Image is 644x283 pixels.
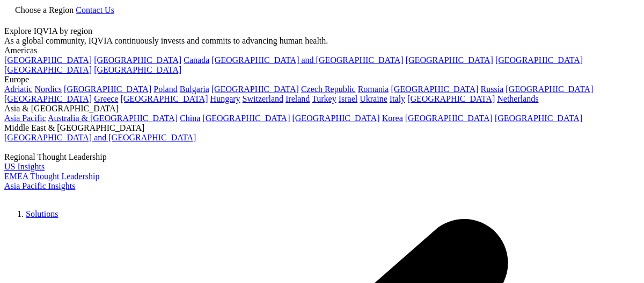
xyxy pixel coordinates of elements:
[4,46,640,55] div: Americas
[4,133,196,142] a: [GEOGRAPHIC_DATA] and [GEOGRAPHIC_DATA]
[4,123,640,133] div: Middle East & [GEOGRAPHIC_DATA]
[4,162,45,171] a: US Insights
[4,55,92,65] a: [GEOGRAPHIC_DATA]
[4,114,46,123] a: Asia Pacific
[4,75,640,84] div: Europe
[4,104,640,114] div: Asia & [GEOGRAPHIC_DATA]
[4,36,640,46] div: As a global community, IQVIA continuously invests and commits to advancing human health.
[4,94,92,103] a: [GEOGRAPHIC_DATA]
[15,5,74,15] span: Choose a Region
[4,65,92,74] a: [GEOGRAPHIC_DATA]
[4,84,32,94] a: Adriatic
[4,152,640,162] div: Regional Thought Leadership
[4,172,99,181] a: EMEA Thought Leadership
[76,5,114,15] a: Contact Us
[4,26,640,36] div: Explore IQVIA by region
[4,181,75,190] a: Asia Pacific Insights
